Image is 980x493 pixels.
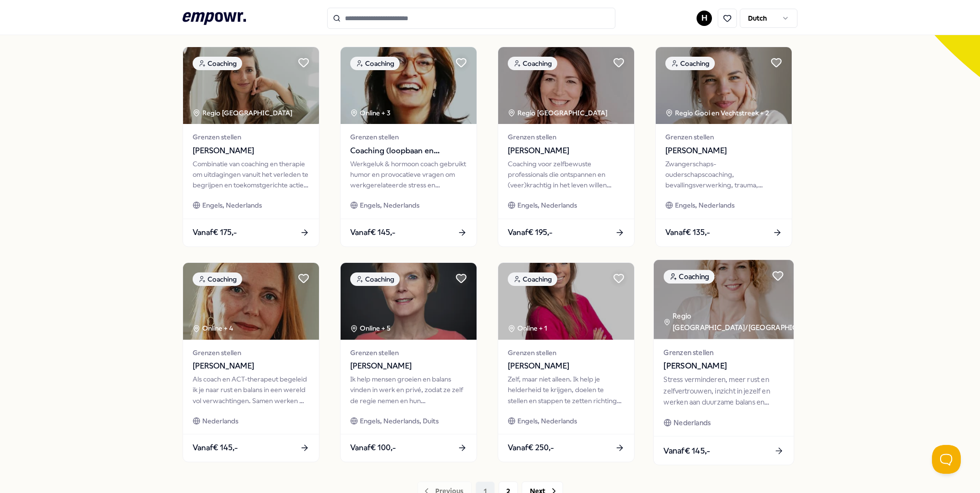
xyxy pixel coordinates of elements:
[508,323,547,333] div: Online + 1
[350,57,400,70] div: Coaching
[665,132,782,142] span: Grenzen stellen
[508,272,557,286] div: Coaching
[508,57,557,70] div: Coaching
[508,360,625,372] span: [PERSON_NAME]
[350,323,391,333] div: Online + 5
[663,347,784,358] span: Grenzen stellen
[202,200,262,210] span: Engels, Nederlands
[508,132,625,142] span: Grenzen stellen
[697,11,712,26] button: H
[350,374,467,406] div: Ik help mensen groeien en balans vinden in werk en privé, zodat ze zelf de regie nemen en hun bel...
[498,262,635,462] a: package imageCoachingOnline + 1Grenzen stellen[PERSON_NAME]Zelf, maar niet alleen. Ik help je hel...
[350,272,400,286] div: Coaching
[656,47,792,124] img: package image
[663,311,823,333] div: Regio [GEOGRAPHIC_DATA]/[GEOGRAPHIC_DATA]
[517,200,577,210] span: Engels, Nederlands
[350,442,396,454] span: Vanaf € 100,-
[202,416,238,426] span: Nederlands
[665,108,769,118] div: Regio Gooi en Vechtstreek + 2
[653,259,795,465] a: package imageCoachingRegio [GEOGRAPHIC_DATA]/[GEOGRAPHIC_DATA] Grenzen stellen[PERSON_NAME]Stress...
[675,200,735,210] span: Engels, Nederlands
[350,159,467,191] div: Werkgeluk & hormoon coach gebruikt humor en provocatieve vragen om werkgerelateerde stress en spa...
[665,226,710,239] span: Vanaf € 135,-
[193,159,309,191] div: Combinatie van coaching en therapie om uitdagingen vanuit het verleden te begrijpen en toekomstge...
[341,47,477,124] img: package image
[350,108,391,118] div: Online + 3
[350,132,467,142] span: Grenzen stellen
[193,145,309,157] span: [PERSON_NAME]
[663,374,784,407] div: Stress verminderen, meer rust en zelfvertrouwen, inzicht in jezelf en werken aan duurzame balans ...
[663,360,784,372] span: [PERSON_NAME]
[183,47,319,246] a: package imageCoachingRegio [GEOGRAPHIC_DATA] Grenzen stellen[PERSON_NAME]Combinatie van coaching ...
[340,47,477,246] a: package imageCoachingOnline + 3Grenzen stellenCoaching (loopbaan en werkgeluk)Werkgeluk & hormoon...
[183,47,319,124] img: package image
[193,57,242,70] div: Coaching
[350,347,467,358] span: Grenzen stellen
[193,347,309,358] span: Grenzen stellen
[350,145,467,157] span: Coaching (loopbaan en werkgeluk)
[508,374,625,406] div: Zelf, maar niet alleen. Ik help je helderheid te krijgen, doelen te stellen en stappen te zetten ...
[498,47,634,124] img: package image
[932,445,961,474] iframe: Help Scout Beacon - Open
[665,145,782,157] span: [PERSON_NAME]
[193,132,309,142] span: Grenzen stellen
[327,8,615,29] input: Search for products, categories or subcategories
[663,270,714,283] div: Coaching
[360,200,419,210] span: Engels, Nederlands
[517,416,577,426] span: Engels, Nederlands
[508,145,625,157] span: [PERSON_NAME]
[193,108,294,118] div: Regio [GEOGRAPHIC_DATA]
[665,57,715,70] div: Coaching
[360,416,439,426] span: Engels, Nederlands, Duits
[183,263,319,340] img: package image
[193,323,233,333] div: Online + 4
[674,417,710,428] span: Nederlands
[193,442,238,454] span: Vanaf € 145,-
[193,272,242,286] div: Coaching
[508,159,625,191] div: Coaching voor zelfbewuste professionals die ontspannen en (veer)krachtig in het leven willen staan.
[341,263,477,340] img: package image
[193,226,237,239] span: Vanaf € 175,-
[508,347,625,358] span: Grenzen stellen
[340,262,477,462] a: package imageCoachingOnline + 5Grenzen stellen[PERSON_NAME]Ik help mensen groeien en balans vinde...
[665,159,782,191] div: Zwangerschaps- ouderschapscoaching, bevallingsverwerking, trauma, (prik)angst & stresscoaching.
[183,262,319,462] a: package imageCoachingOnline + 4Grenzen stellen[PERSON_NAME]Als coach en ACT-therapeut begeleid ik...
[508,226,552,239] span: Vanaf € 195,-
[498,263,634,340] img: package image
[655,47,792,246] a: package imageCoachingRegio Gooi en Vechtstreek + 2Grenzen stellen[PERSON_NAME]Zwangerschaps- oude...
[193,360,309,372] span: [PERSON_NAME]
[498,47,635,246] a: package imageCoachingRegio [GEOGRAPHIC_DATA] Grenzen stellen[PERSON_NAME]Coaching voor zelfbewust...
[350,360,467,372] span: [PERSON_NAME]
[508,108,609,118] div: Regio [GEOGRAPHIC_DATA]
[654,260,794,339] img: package image
[350,226,395,239] span: Vanaf € 145,-
[508,442,554,454] span: Vanaf € 250,-
[663,444,710,456] span: Vanaf € 145,-
[193,374,309,406] div: Als coach en ACT-therapeut begeleid ik je naar rust en balans in een wereld vol verwachtingen. Sa...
